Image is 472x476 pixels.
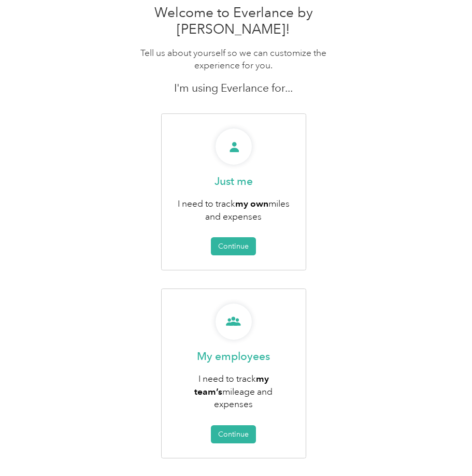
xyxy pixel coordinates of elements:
button: Continue [211,237,256,255]
h1: Welcome to Everlance by [PERSON_NAME]! [117,5,350,37]
span: I need to track miles and expenses [178,198,290,222]
p: I'm using Everlance for... [117,81,350,95]
b: my team’s [194,373,269,397]
button: Continue [211,425,256,443]
p: Just me [214,174,253,189]
iframe: Everlance-gr Chat Button Frame [414,418,472,476]
span: I need to track mileage and expenses [194,373,273,410]
p: Tell us about yourself so we can customize the experience for you. [117,47,350,72]
b: my own [235,198,268,209]
p: My employees [197,349,270,364]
